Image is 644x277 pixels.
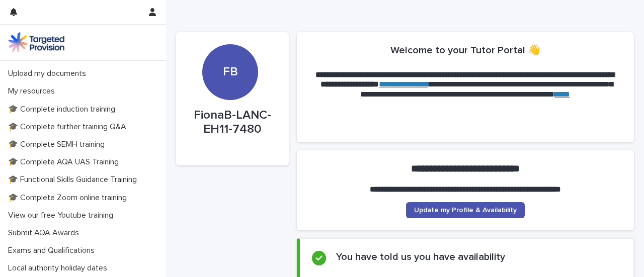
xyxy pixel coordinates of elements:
p: FionaB-LANC-EH11-7480 [188,108,277,137]
p: Exams and Qualifications [4,246,103,255]
p: My resources [4,86,63,96]
p: Local authority holiday dates [4,263,115,273]
p: Upload my documents [4,69,94,78]
p: 🎓 Complete Zoom online training [4,193,135,203]
h2: Welcome to your Tutor Portal 👋 [390,44,540,56]
span: Update my Profile & Availability [414,207,517,214]
h2: You have told us you have availability [336,251,505,263]
p: 🎓 Functional Skills Guidance Training [4,175,145,184]
p: Submit AQA Awards [4,228,87,238]
p: View our free Youtube training [4,211,121,220]
p: 🎓 Complete SEMH training [4,140,113,149]
p: 🎓 Complete further training Q&A [4,122,134,132]
div: FB [202,9,258,79]
p: 🎓 Complete induction training [4,105,123,114]
img: M5nRWzHhSzIhMunXDL62 [8,32,64,52]
p: 🎓 Complete AQA UAS Training [4,157,127,167]
a: Update my Profile & Availability [406,202,525,218]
